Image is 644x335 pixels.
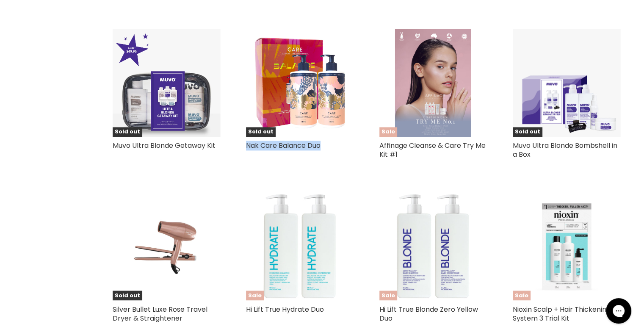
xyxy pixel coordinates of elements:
[113,127,142,137] span: Sold out
[113,29,221,137] img: Muvo Ultra Blonde Getaway Kit
[246,29,354,137] a: Nak Care Balance DuoSold out
[246,304,324,314] a: Hi Lift True Hydrate Duo
[113,141,216,150] a: Muvo Ultra Blonde Getaway Kit
[379,192,487,300] a: Hi Lift True Blonde Zero Yellow DuoSale
[113,291,142,300] span: Sold out
[246,127,276,137] span: Sold out
[246,291,264,300] span: Sale
[395,29,471,137] img: Affinage Cleanse & Care Try Me Kit #1
[513,29,621,137] img: Muvo Ultra Blonde Bombshell in a Box
[513,29,621,137] a: Muvo Ultra Blonde Bombshell in a BoxSold out
[113,192,221,300] a: Silver Bullet Luxe Rose Travel Dryer & StraightenerSold out
[130,192,202,300] img: Silver Bullet Luxe Rose Travel Dryer & Straightener
[379,141,486,159] a: Affinage Cleanse & Care Try Me Kit #1
[513,291,531,300] span: Sale
[113,29,221,137] a: Muvo Ultra Blonde Getaway KitSold out
[513,304,611,323] a: Nioxin Scalp + Hair Thickening System 3 Trial Kit
[379,29,487,137] a: Affinage Cleanse & Care Try Me Kit #1Sale
[246,192,354,300] img: Hi Lift True Hydrate Duo
[602,295,636,327] iframe: Gorgias live chat messenger
[379,304,478,323] a: Hi Lift True Blonde Zero Yellow Duo
[246,29,354,137] img: Nak Care Balance Duo
[379,127,397,137] span: Sale
[113,304,207,323] a: Silver Bullet Luxe Rose Travel Dryer & Straightener
[513,192,621,300] img: Nioxin Scalp + Hair Thickening System 3 Trial Kit
[513,141,617,159] a: Muvo Ultra Blonde Bombshell in a Box
[513,192,621,300] a: Nioxin Scalp + Hair Thickening System 3 Trial KitSale
[379,192,487,300] img: Hi Lift True Blonde Zero Yellow Duo
[513,127,542,137] span: Sold out
[246,141,321,150] a: Nak Care Balance Duo
[246,192,354,300] a: Hi Lift True Hydrate DuoSale
[379,291,397,300] span: Sale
